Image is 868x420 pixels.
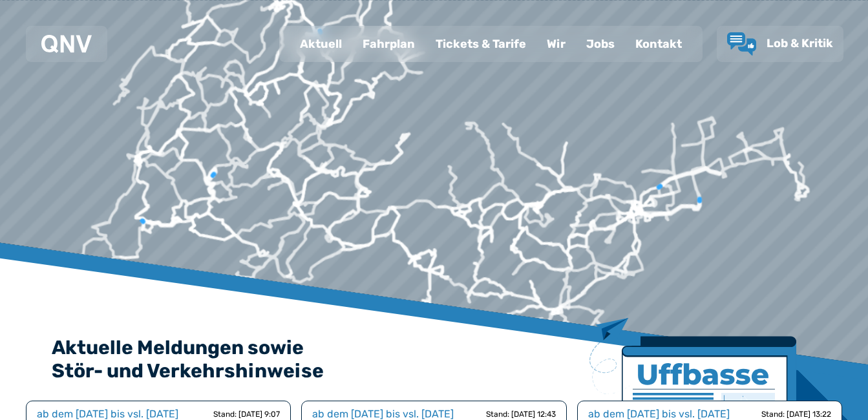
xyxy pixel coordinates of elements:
img: QNV Logo [41,35,92,53]
div: Stand: [DATE] 13:22 [761,409,831,419]
span: Lob & Kritik [767,36,833,50]
a: Kontakt [625,27,692,61]
a: QNV Logo [41,31,92,57]
a: Tickets & Tarife [425,27,536,61]
a: Fahrplan [352,27,425,61]
a: Lob & Kritik [727,32,833,56]
div: Stand: [DATE] 9:07 [213,409,280,419]
h2: Aktuelle Meldungen sowie Stör- und Verkehrshinweise [52,336,817,383]
a: Aktuell [290,27,352,61]
a: Wir [536,27,576,61]
div: Stand: [DATE] 12:43 [486,409,556,419]
a: Jobs [576,27,625,61]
